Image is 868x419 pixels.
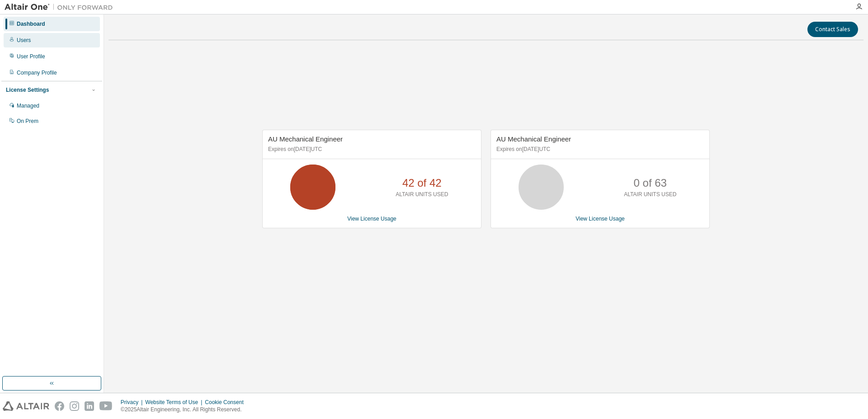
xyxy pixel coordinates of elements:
img: linkedin.svg [85,401,94,411]
p: 0 of 63 [634,175,667,191]
img: facebook.svg [55,401,64,411]
img: Altair One [5,3,118,12]
div: On Prem [17,118,38,125]
img: altair_logo.svg [3,401,49,411]
div: Cookie Consent [205,399,249,406]
p: Expires on [DATE] UTC [268,146,473,153]
p: 42 of 42 [402,175,442,191]
p: ALTAIR UNITS USED [396,191,448,198]
a: View License Usage [576,216,625,222]
a: View License Usage [347,216,396,222]
div: Privacy [121,399,145,406]
div: Website Terms of Use [145,399,205,406]
div: Users [17,37,31,44]
div: Dashboard [17,20,45,28]
img: instagram.svg [70,401,79,411]
div: Managed [17,102,39,109]
p: © 2025 Altair Engineering, Inc. All Rights Reserved. [121,406,249,414]
p: Expires on [DATE] UTC [496,146,702,153]
button: Contact Sales [807,22,858,37]
div: License Settings [6,86,49,94]
span: AU Mechanical Engineer [496,135,571,143]
span: AU Mechanical Engineer [268,135,343,143]
img: youtube.svg [99,401,113,411]
div: User Profile [17,53,45,60]
p: ALTAIR UNITS USED [624,191,676,198]
div: Company Profile [17,69,57,76]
